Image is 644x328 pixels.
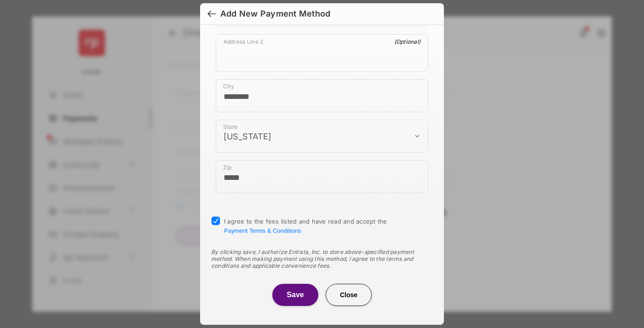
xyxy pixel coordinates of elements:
button: I agree to the fees listed and have read and accept the [224,227,301,234]
span: I agree to the fees listed and have read and accept the [224,218,387,234]
div: payment_method_screening[postal_addresses][addressLine2] [216,34,428,72]
div: payment_method_screening[postal_addresses][locality] [216,79,428,112]
div: payment_method_screening[postal_addresses][administrativeArea] [216,120,428,153]
div: By clicking save, I authorize Entrata, Inc. to store above-specified payment method. When making ... [211,248,433,269]
div: payment_method_screening[postal_addresses][postalCode] [216,160,428,193]
div: Add New Payment Method [220,9,330,19]
button: Save [272,284,318,306]
button: Close [326,284,372,306]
